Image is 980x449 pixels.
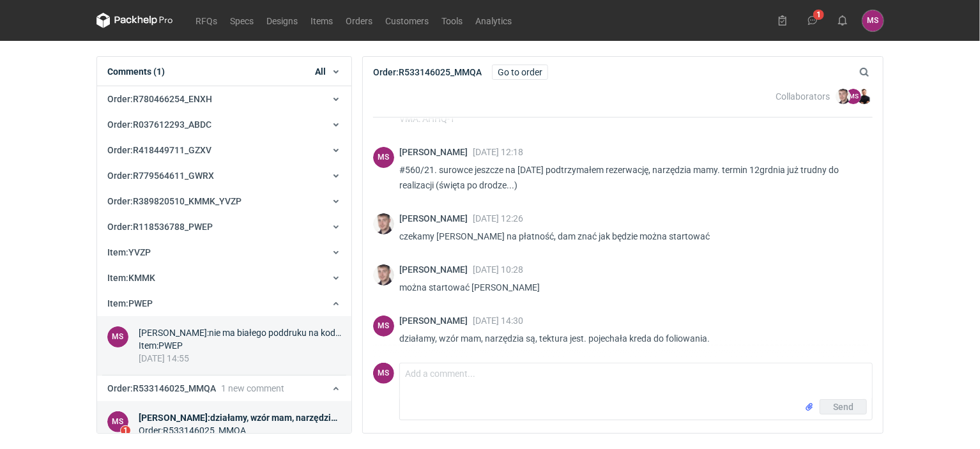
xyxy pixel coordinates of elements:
a: MS[PERSON_NAME]:nie ma białego poddruku na kodzie od spodu, , zdjęcie przesłaneItem:PWEP[DATE] 14:55 [97,316,351,376]
p: czekamy [PERSON_NAME] na płatność, dam znać jak będzie można startować [399,229,862,244]
span: Order : R780466254_ENXH [107,94,212,104]
a: Go to order [492,65,548,80]
span: [PERSON_NAME] [399,213,473,224]
span: Order : R779564611_GWRX [107,171,214,181]
div: Mieszko Stefko [862,10,884,31]
svg: Packhelp Pro [96,13,173,28]
span: Send [833,402,854,411]
span: All [315,65,326,78]
div: Item : PWEP [139,339,341,352]
a: Tools [435,13,469,28]
span: Order : R533146025_MMQA [107,383,216,393]
p: VMA: AHHQ-1 [399,111,862,126]
h2: Order : R533146025_MMQA [373,66,482,79]
div: Order : R533146025_MMQA [139,424,341,437]
div: Mieszko Stefko [373,147,394,168]
span: [PERSON_NAME] [399,147,473,157]
figcaption: MS [107,411,128,432]
span: Order : R389820510_KMMK_YVZP [107,196,241,206]
p: można startować [PERSON_NAME] [399,280,862,295]
span: Item : YVZP [107,247,151,257]
a: RFQs [189,13,224,28]
span: [DATE] 12:26 [473,213,523,224]
button: Order:R533146025_MMQA1 new comment [97,376,351,401]
span: 1 new comment [221,383,284,393]
button: Order:R389820510_KMMK_YVZP [97,188,351,214]
span: Item : PWEP [107,298,153,308]
span: Collaborators [776,91,831,102]
img: Maciej Sikora [373,264,394,285]
button: Order:R780466254_ENXH [97,86,351,112]
h1: Comments (1) [107,65,165,78]
img: Maciej Sikora [373,213,394,234]
figcaption: MS [373,316,394,337]
span: Order : R037612293_ABDC [107,119,211,130]
div: Mieszko Stefko [107,411,128,432]
figcaption: MS [373,363,394,384]
a: Specs [224,13,260,28]
span: [PERSON_NAME] [399,264,473,275]
button: MS [862,10,884,31]
div: Mieszko Stefko [107,326,128,347]
button: Item:PWEP [97,291,351,316]
p: działamy, wzór mam, narzędzia są, tektura jest. pojechała kreda do foliowania. [399,331,862,346]
div: [DATE] 14:55 [139,352,341,365]
button: All [315,65,341,78]
span: Order : R118536788_PWEP [107,222,213,232]
span: Item : KMMK [107,273,155,283]
button: 1 [802,10,823,31]
div: [PERSON_NAME] : działamy, wzór mam, narzędzia są, tektura jest. pojechała kreda do foliowania. [139,411,341,424]
a: Customers [379,13,435,28]
a: Analytics [469,13,518,28]
img: Tomasz Kubiak [857,89,872,104]
button: Order:R118536788_PWEP [97,214,351,240]
figcaption: MS [107,326,128,347]
span: Order : R418449711_GZXV [107,145,211,155]
button: Order:R037612293_ABDC [97,112,351,137]
a: Designs [260,13,304,28]
a: Items [304,13,339,28]
div: [PERSON_NAME] : nie ma białego poddruku na kodzie od spodu, , zdjęcie przesłane [139,326,341,339]
div: Mieszko Stefko [373,316,394,337]
img: Maciej Sikora [836,89,851,104]
button: Order:R418449711_GZXV [97,137,351,163]
span: [DATE] 10:28 [473,264,523,275]
span: [DATE] 14:30 [473,316,523,326]
button: Item:YVZP [97,240,351,265]
div: Mieszko Stefko [373,363,394,384]
button: Item:KMMK [97,265,351,291]
span: [DATE] 12:18 [473,147,523,157]
a: Orders [339,13,379,28]
figcaption: MS [373,147,394,168]
span: [PERSON_NAME] [399,316,473,326]
button: Send [820,399,867,415]
p: #560/21. surowce jeszcze na [DATE] podtrzymałem rezerwację, narzędzia mamy. termin 12grdnia już t... [399,162,862,193]
button: Order:R779564611_GWRX [97,163,351,188]
figcaption: MS [846,89,861,104]
input: Search [857,65,898,80]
